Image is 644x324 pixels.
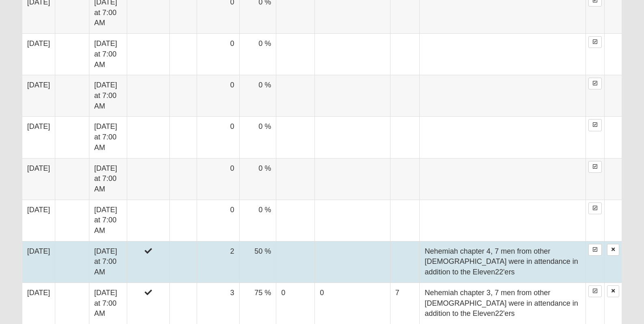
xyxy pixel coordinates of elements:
[420,241,586,283] td: Nehemiah chapter 4, 7 men from other [DEMOGRAPHIC_DATA] were in attendance in addition to the Ele...
[89,117,127,158] td: [DATE] at 7:00 AM
[276,283,315,324] td: 0
[239,200,276,241] td: 0 %
[315,283,390,324] td: 0
[588,161,602,173] a: Enter Attendance
[89,75,127,117] td: [DATE] at 7:00 AM
[22,158,55,200] td: [DATE]
[197,75,239,117] td: 0
[22,283,55,324] td: [DATE]
[197,200,239,241] td: 0
[89,158,127,200] td: [DATE] at 7:00 AM
[588,78,602,89] a: Enter Attendance
[197,283,239,324] td: 3
[22,75,55,117] td: [DATE]
[588,244,602,256] a: Enter Attendance
[239,34,276,75] td: 0 %
[607,244,619,256] a: Delete
[239,283,276,324] td: 75 %
[197,34,239,75] td: 0
[607,285,619,297] a: Delete
[239,75,276,117] td: 0 %
[588,202,602,214] a: Enter Attendance
[22,117,55,158] td: [DATE]
[89,200,127,241] td: [DATE] at 7:00 AM
[588,119,602,131] a: Enter Attendance
[588,36,602,48] a: Enter Attendance
[390,283,419,324] td: 7
[197,241,239,283] td: 2
[89,34,127,75] td: [DATE] at 7:00 AM
[197,117,239,158] td: 0
[22,200,55,241] td: [DATE]
[420,283,586,324] td: Nehemiah chapter 3, 7 men from other [DEMOGRAPHIC_DATA] were in attendance in addition to the Ele...
[239,158,276,200] td: 0 %
[239,117,276,158] td: 0 %
[22,241,55,283] td: [DATE]
[239,241,276,283] td: 50 %
[89,283,127,324] td: [DATE] at 7:00 AM
[22,34,55,75] td: [DATE]
[197,158,239,200] td: 0
[588,285,602,297] a: Enter Attendance
[89,241,127,283] td: [DATE] at 7:00 AM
